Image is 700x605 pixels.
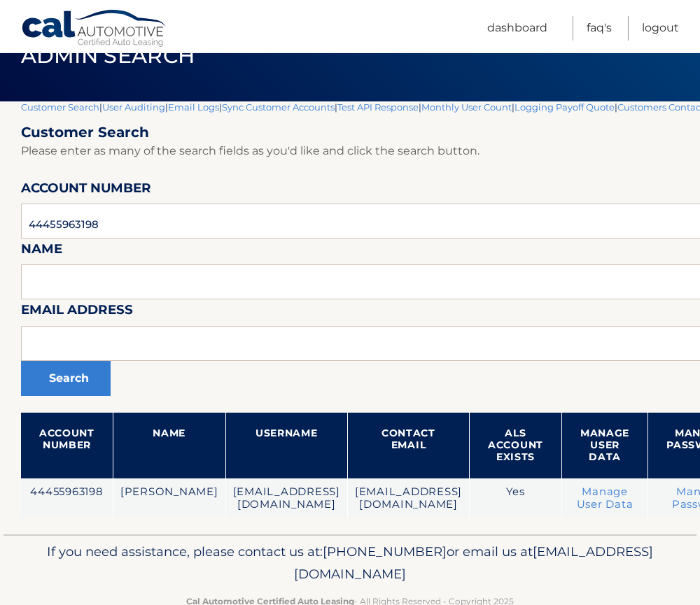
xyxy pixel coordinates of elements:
[24,541,675,585] p: If you need assistance, please contact us at: or email us at
[21,478,113,518] td: 44455963198
[577,485,633,511] a: Manage User Data
[168,101,219,113] a: Email Logs
[561,413,647,478] th: Manage User Data
[487,16,547,41] a: Dashboard
[421,101,512,113] a: Monthly User Count
[347,413,469,478] th: Contact Email
[294,543,653,582] span: [EMAIL_ADDRESS][DOMAIN_NAME]
[225,478,347,518] td: [EMAIL_ADDRESS][DOMAIN_NAME]
[21,178,151,204] label: Account Number
[323,543,447,560] span: [PHONE_NUMBER]
[21,239,62,264] label: Name
[21,9,168,50] a: Cal Automotive
[21,43,195,69] span: Admin Search
[21,413,113,478] th: Account Number
[337,101,419,113] a: Test API Response
[642,16,679,41] a: Logout
[21,101,99,113] a: Customer Search
[514,101,615,113] a: Logging Payoff Quote
[470,478,562,518] td: Yes
[21,361,111,396] button: Search
[21,299,133,325] label: Email Address
[222,101,335,113] a: Sync Customer Accounts
[113,413,225,478] th: Name
[225,413,347,478] th: Username
[102,101,165,113] a: User Auditing
[587,16,612,41] a: FAQ's
[470,413,562,478] th: ALS Account Exists
[113,478,225,518] td: [PERSON_NAME]
[347,478,469,518] td: [EMAIL_ADDRESS][DOMAIN_NAME]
